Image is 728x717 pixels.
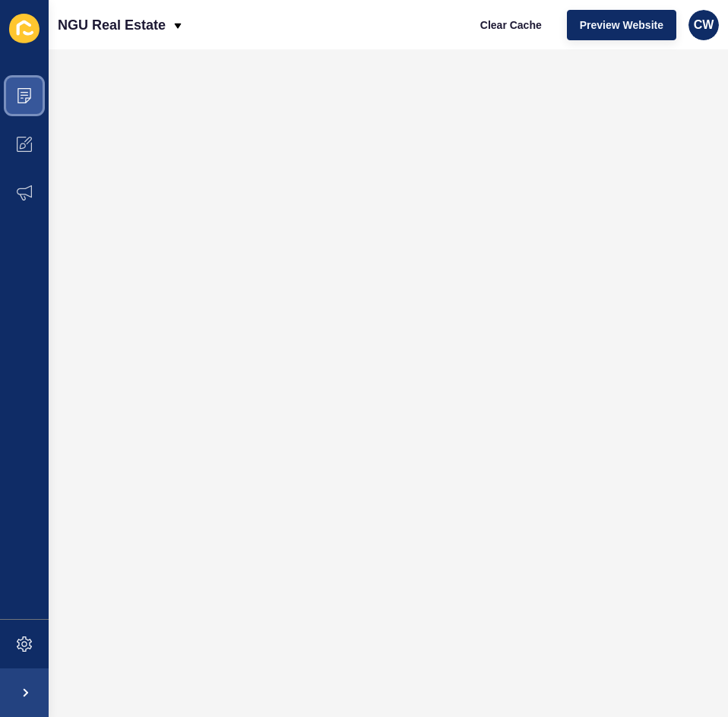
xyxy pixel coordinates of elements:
[467,10,555,40] button: Clear Cache
[480,17,542,33] span: Clear Cache
[58,6,166,44] p: NGU Real Estate
[694,17,714,33] span: CW
[580,17,663,33] span: Preview Website
[567,10,676,40] button: Preview Website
